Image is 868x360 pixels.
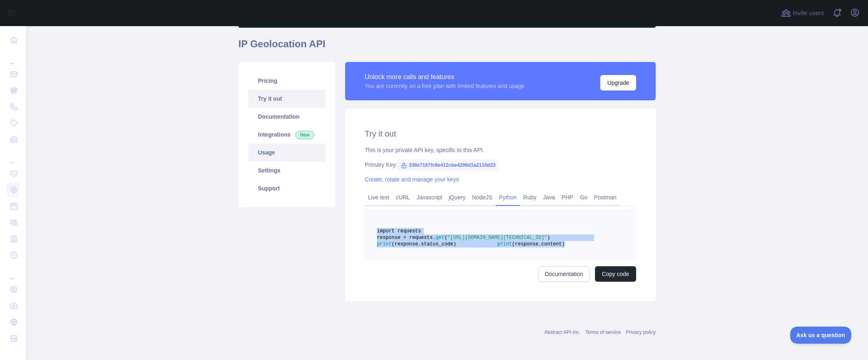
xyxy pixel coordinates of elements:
div: Unlock more calls and features [365,72,524,82]
a: cURL [392,191,413,204]
h1: IP Geolocation API [238,38,656,57]
a: Live test [365,191,392,204]
span: (response.status_code) [392,241,456,247]
a: Javascript [413,191,445,204]
span: (response.content) [512,241,565,247]
a: Go [577,191,591,204]
button: Copy code [595,266,636,282]
a: PHP [558,191,577,204]
a: Integrations New [248,126,326,144]
a: Support [248,179,326,197]
span: "[URL][DOMAIN_NAME][TECHNICAL_ID]" [447,235,547,241]
a: jQuery [445,191,469,204]
a: Try it out [248,90,326,108]
div: This is your private API key, specific to this API. [365,146,636,154]
span: ) [547,235,550,241]
span: 338e7167fc6e412cbe4299d1a2116d23 [397,159,499,171]
span: ( [445,235,447,241]
div: You are currently on a free plan with limited features and usage [365,82,524,90]
div: ... [7,264,20,280]
a: Usage [248,144,326,161]
a: Settings [248,161,326,179]
a: Create, rotate and manage your keys [365,176,459,183]
a: Python [496,191,520,204]
a: Abstract API Inc. [544,329,581,335]
span: print [377,241,392,247]
a: Terms of service [585,329,621,335]
span: get [436,235,445,241]
a: Pricing [248,72,326,90]
span: New [295,131,314,139]
button: Upgrade [600,75,636,91]
span: print [497,241,512,247]
span: import requests [377,228,421,234]
a: Privacy policy [626,329,656,335]
div: ... [7,49,20,65]
a: Documentation [248,108,326,126]
div: ... [7,148,20,165]
span: Invite users [793,9,824,18]
span: response = requests. [377,235,436,241]
div: Primary Key: [365,161,636,169]
h2: Try it out [365,128,636,139]
button: Invite users [780,7,826,20]
a: Documentation [538,266,590,282]
a: Java [540,191,559,204]
a: Postman [591,191,620,204]
a: NodeJS [469,191,496,204]
a: Ruby [520,191,540,204]
iframe: Toggle Customer Support [790,327,852,344]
